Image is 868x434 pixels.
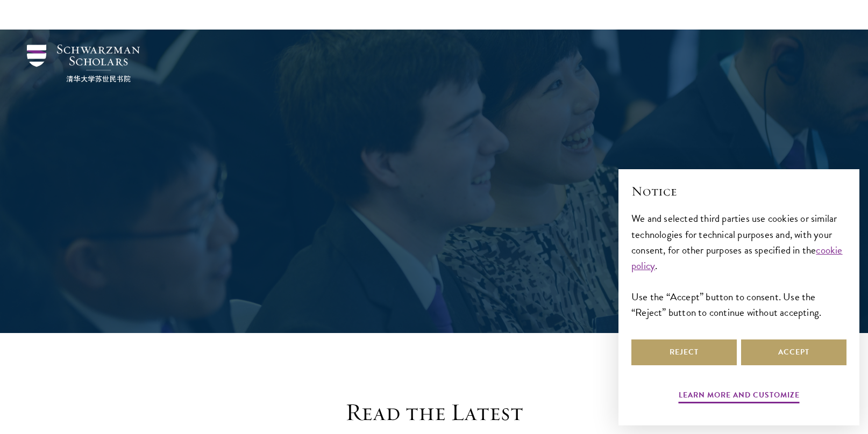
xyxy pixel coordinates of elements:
button: Accept [741,339,846,365]
h2: Notice [631,182,846,200]
img: Schwarzman Scholars [27,45,140,82]
a: cookie policy [631,242,843,273]
h3: Read the Latest [267,397,601,428]
button: Reject [631,339,737,365]
button: Learn more and customize [679,388,800,405]
div: We and selected third parties use cookies or similar technologies for technical purposes and, wit... [631,211,846,320]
